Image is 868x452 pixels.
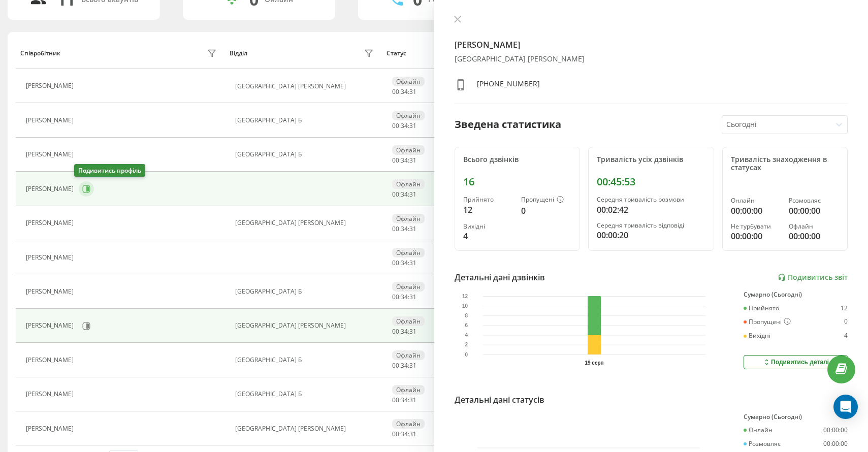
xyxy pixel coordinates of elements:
[401,190,408,199] span: 34
[392,350,425,360] div: Офлайн
[744,332,770,339] div: Вихідні
[401,121,408,130] span: 34
[463,155,572,164] div: Всього дзвінків
[235,151,376,158] div: [GEOGRAPHIC_DATA] Б
[26,117,76,124] div: [PERSON_NAME]
[392,87,399,96] span: 00
[597,222,705,229] div: Середня тривалість відповіді
[744,440,781,447] div: Розмовляє
[585,360,603,366] text: 19 серп
[465,352,468,358] text: 0
[235,322,376,329] div: [GEOGRAPHIC_DATA] [PERSON_NAME]
[789,197,839,204] div: Розмовляє
[744,291,848,298] div: Сумарно (Сьогодні)
[597,155,705,164] div: Тривалість усіх дзвінків
[392,385,425,395] div: Офлайн
[778,273,848,282] a: Подивитись звіт
[392,397,416,404] div: : :
[823,440,848,447] div: 00:00:00
[463,223,513,230] div: Вихідні
[387,50,406,57] div: Статус
[731,205,781,217] div: 00:00:00
[26,357,76,364] div: [PERSON_NAME]
[392,282,425,292] div: Офлайн
[26,288,76,295] div: [PERSON_NAME]
[597,229,705,241] div: 00:00:20
[392,179,425,189] div: Офлайн
[392,214,425,223] div: Офлайн
[392,293,399,301] span: 00
[409,224,416,233] span: 31
[597,196,705,203] div: Середня тривалість розмови
[789,230,839,242] div: 00:00:00
[26,219,76,227] div: [PERSON_NAME]
[409,361,416,370] span: 31
[597,176,705,188] div: 00:45:53
[409,190,416,199] span: 31
[744,355,848,369] button: Подивитись деталі
[477,79,540,93] div: [PHONE_NUMBER]
[401,396,408,404] span: 34
[521,196,571,204] div: Пропущені
[731,230,781,242] div: 00:00:00
[392,419,425,429] div: Офлайн
[463,230,513,242] div: 4
[521,205,571,217] div: 0
[823,427,848,434] div: 00:00:00
[731,155,840,173] div: Тривалість знаходження в статусах
[392,260,416,267] div: : :
[392,316,425,326] div: Офлайн
[409,293,416,301] span: 31
[841,305,848,312] div: 12
[235,288,376,295] div: [GEOGRAPHIC_DATA] Б
[597,204,705,216] div: 00:02:42
[401,327,408,336] span: 34
[392,430,399,438] span: 00
[392,225,416,233] div: : :
[392,191,416,198] div: : :
[392,88,416,95] div: : :
[235,391,376,398] div: [GEOGRAPHIC_DATA] Б
[401,430,408,438] span: 34
[401,224,408,233] span: 34
[392,157,416,164] div: : :
[409,430,416,438] span: 31
[455,394,544,406] div: Детальні дані статусів
[844,318,848,326] div: 0
[235,219,376,227] div: [GEOGRAPHIC_DATA] [PERSON_NAME]
[235,83,376,90] div: [GEOGRAPHIC_DATA] [PERSON_NAME]
[463,176,572,188] div: 16
[392,259,399,267] span: 00
[455,39,848,51] h4: [PERSON_NAME]
[463,196,513,203] div: Прийнято
[465,342,468,348] text: 2
[455,117,561,132] div: Зведена статистика
[26,322,76,329] div: [PERSON_NAME]
[26,391,76,398] div: [PERSON_NAME]
[392,361,399,370] span: 00
[392,77,425,86] div: Офлайн
[463,204,513,216] div: 12
[26,254,76,261] div: [PERSON_NAME]
[392,328,416,335] div: : :
[392,431,416,438] div: : :
[833,395,858,419] div: Open Intercom Messenger
[462,294,468,299] text: 12
[409,121,416,130] span: 31
[455,55,848,63] div: [GEOGRAPHIC_DATA] [PERSON_NAME]
[392,224,399,233] span: 00
[409,87,416,96] span: 31
[731,223,781,230] div: Не турбувати
[26,151,76,158] div: [PERSON_NAME]
[789,223,839,230] div: Офлайн
[744,413,848,421] div: Сумарно (Сьогодні)
[392,156,399,165] span: 00
[844,332,848,339] div: 4
[392,396,399,404] span: 00
[462,303,468,309] text: 10
[465,322,468,328] text: 6
[744,427,773,434] div: Онлайн
[731,197,781,204] div: Онлайн
[744,305,779,312] div: Прийнято
[26,185,76,192] div: [PERSON_NAME]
